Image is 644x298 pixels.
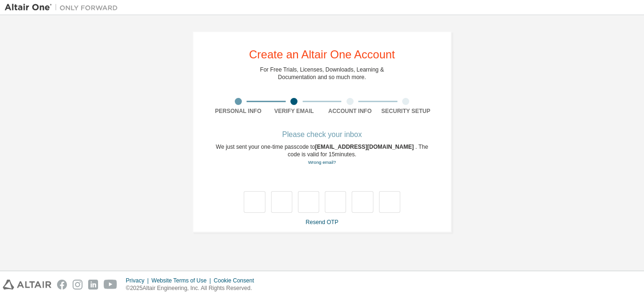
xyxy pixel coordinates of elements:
[266,107,322,115] div: Verify Email
[5,3,123,12] img: Altair One
[210,143,434,166] div: We just sent your one-time passcode to . The code is valid for 15 minutes.
[104,280,117,290] img: youtube.svg
[210,107,266,115] div: Personal Info
[151,277,214,284] div: Website Terms of Use
[322,107,378,115] div: Account Info
[315,144,415,150] span: [EMAIL_ADDRESS][DOMAIN_NAME]
[308,160,336,165] a: Go back to the registration form
[73,280,83,290] img: instagram.svg
[3,280,51,290] img: altair_logo.svg
[260,66,384,81] div: For Free Trials, Licenses, Downloads, Learning & Documentation and so much more.
[126,277,151,284] div: Privacy
[378,107,434,115] div: Security Setup
[210,132,434,137] div: Please check your inbox
[305,219,338,226] a: Resend OTP
[214,277,259,284] div: Cookie Consent
[57,280,67,290] img: facebook.svg
[126,284,260,292] p: © 2025 Altair Engineering, Inc. All Rights Reserved.
[249,49,395,60] div: Create an Altair One Account
[88,280,98,290] img: linkedin.svg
